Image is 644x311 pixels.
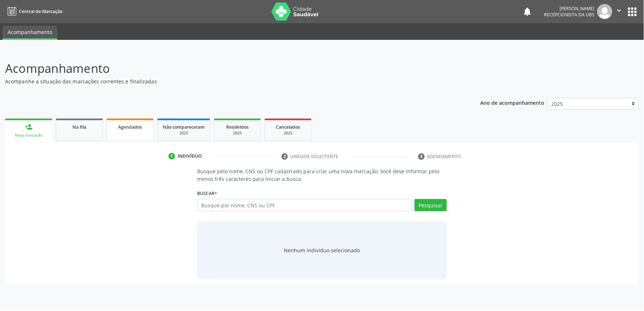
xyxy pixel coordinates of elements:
span: Central de Marcação [19,8,62,14]
div: [PERSON_NAME] [544,5,595,12]
label: Buscar [197,188,217,199]
p: Acompanhamento [5,59,449,78]
div: Nova marcação [10,133,47,138]
a: Central de Marcação [5,5,62,17]
img: img [597,4,612,19]
button: apps [626,5,639,18]
button: Pesquisar [415,199,447,211]
a: Acompanhamento [3,26,57,40]
span: Recepcionista da UBS [544,12,595,18]
div: person_add [25,123,33,131]
button:  [612,4,626,19]
p: Busque pelo nome, CNS ou CPF cadastrado para criar uma nova marcação. Você deve informar pelo men... [197,167,447,183]
div: 2025 [219,130,255,136]
span: Na fila [72,124,86,130]
p: Acompanhe a situação das marcações correntes e finalizadas [5,78,449,85]
span: Resolvidos [226,124,249,130]
p: Ano de acompanhamento [481,98,545,107]
i:  [615,7,623,14]
span: Não compareceram [163,124,205,130]
div: Indivíduo [178,153,202,159]
div: 2025 [270,130,306,136]
span: Agendados [118,124,142,130]
div: 2025 [163,130,205,136]
div: 1 [169,153,175,159]
input: Busque por nome, CNS ou CPF [197,199,412,211]
button: notifications [523,7,533,17]
span: Cancelados [276,124,300,130]
div: Nenhum indivíduo selecionado [284,246,360,254]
